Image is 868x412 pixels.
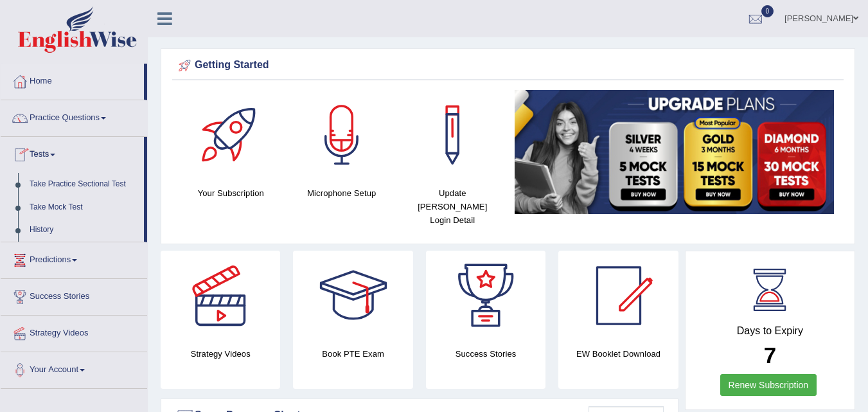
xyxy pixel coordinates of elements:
a: Practice Questions [1,100,147,132]
h4: Your Subscription [182,186,280,200]
h4: Strategy Videos [161,347,280,361]
a: Your Account [1,352,147,384]
a: Home [1,64,144,96]
img: small5.jpg [515,90,835,214]
a: Success Stories [1,279,147,311]
a: History [24,219,144,242]
h4: Update [PERSON_NAME] Login Detail [403,186,502,227]
h4: Microphone Setup [293,186,391,200]
h4: Days to Expiry [700,325,840,337]
h4: Success Stories [426,347,545,361]
a: Take Mock Test [24,196,144,219]
span: 0 [761,5,774,17]
b: 7 [764,343,776,368]
a: Take Practice Sectional Test [24,173,144,196]
a: Renew Subscription [720,374,817,396]
div: Getting Started [175,56,840,75]
h4: EW Booklet Download [558,347,678,361]
h4: Book PTE Exam [293,347,412,361]
a: Predictions [1,242,147,274]
a: Strategy Videos [1,316,147,348]
a: Tests [1,137,144,169]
